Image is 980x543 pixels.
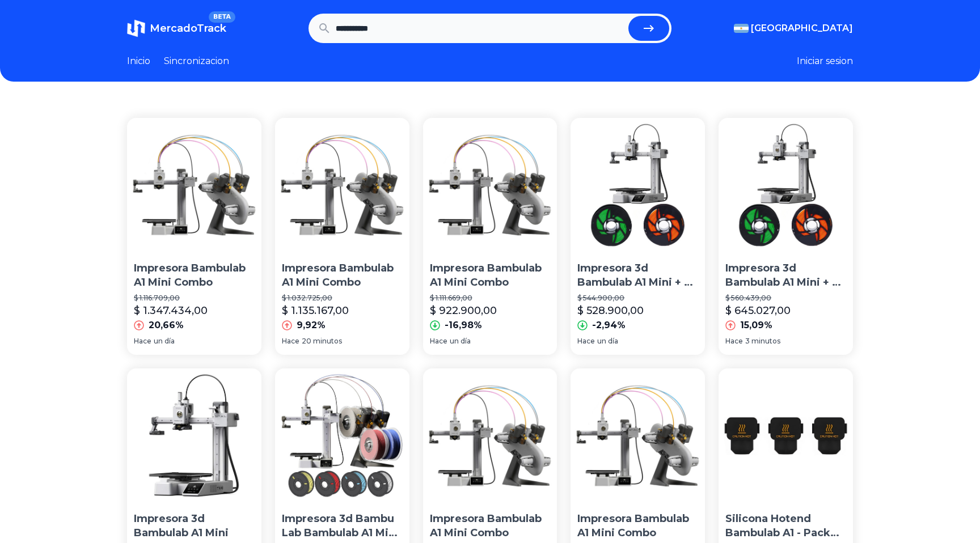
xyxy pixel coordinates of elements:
span: BETA [209,11,235,23]
span: un día [597,337,618,346]
p: Impresora Bambulab A1 Mini Combo [134,261,255,290]
span: Hace [282,337,299,346]
p: $ 922.900,00 [430,303,497,319]
p: Impresora Bambulab A1 Mini Combo [430,261,551,290]
span: Hace [577,337,595,346]
p: Impresora 3d Bambulab A1 Mini [134,512,255,540]
span: 3 minutos [745,337,780,346]
img: Impresora 3d Bambu Lab Bambulab A1 Mini Combo + 4 Kg Pla [275,368,409,503]
span: Hace [430,337,447,346]
a: Impresora Bambulab A1 Mini ComboImpresora Bambulab A1 Mini Combo$ 1.032.725,00$ 1.135.167,009,92%... [275,118,409,355]
img: Impresora Bambulab A1 Mini Combo [127,118,261,252]
p: $ 1.032.725,00 [282,294,403,303]
p: 20,66% [149,319,184,332]
span: 20 minutos [302,337,342,346]
img: Impresora Bambulab A1 Mini Combo [571,368,705,503]
p: $ 645.027,00 [725,303,791,319]
p: Impresora 3d Bambu Lab Bambulab A1 Mini Combo + 4 Kg Pla [282,512,403,540]
button: [GEOGRAPHIC_DATA] [734,22,853,35]
a: MercadoTrackBETA [127,19,226,37]
a: Impresora Bambulab A1 Mini ComboImpresora Bambulab A1 Mini Combo$ 1.111.669,00$ 922.900,00-16,98%... [423,118,557,355]
img: Impresora Bambulab A1 Mini Combo [275,118,409,252]
img: Argentina [734,24,749,33]
p: $ 1.116.709,00 [134,294,255,303]
p: $ 528.900,00 [577,303,644,319]
img: Impresora Bambulab A1 Mini Combo [423,118,557,252]
p: 15,09% [740,319,772,332]
span: MercadoTrack [150,22,226,35]
p: $ 1.135.167,00 [282,303,349,319]
p: $ 1.111.669,00 [430,294,551,303]
button: Iniciar sesion [797,54,853,68]
img: Impresora Bambulab A1 Mini Combo [423,368,557,503]
p: 9,92% [297,319,326,332]
a: Sincronizacion [164,54,229,68]
img: Impresora 3d Bambulab A1 Mini + 2 Rollos De Filamentos [571,118,705,252]
span: un día [154,337,175,346]
p: $ 1.347.434,00 [134,303,208,319]
p: -2,94% [592,319,626,332]
a: Impresora Bambulab A1 Mini ComboImpresora Bambulab A1 Mini Combo$ 1.116.709,00$ 1.347.434,0020,66... [127,118,261,355]
img: Impresora 3d Bambulab A1 Mini + 2 Kg De Filamentos [719,118,853,252]
p: Impresora Bambulab A1 Mini Combo [577,512,698,540]
p: Impresora Bambulab A1 Mini Combo [430,512,551,540]
span: un día [450,337,471,346]
p: Impresora Bambulab A1 Mini Combo [282,261,403,290]
span: [GEOGRAPHIC_DATA] [751,22,853,35]
p: $ 560.439,00 [725,294,846,303]
a: Impresora 3d Bambulab A1 Mini + 2 Rollos De FilamentosImpresora 3d Bambulab A1 Mini + 2 Rollos De... [571,118,705,355]
p: $ 544.900,00 [577,294,698,303]
img: Impresora 3d Bambulab A1 Mini [127,368,261,503]
p: Impresora 3d Bambulab A1 Mini + 2 Kg De Filamentos [725,261,846,290]
a: Impresora 3d Bambulab A1 Mini + 2 Kg De FilamentosImpresora 3d Bambulab A1 Mini + 2 Kg De Filamen... [719,118,853,355]
p: Silicona Hotend Bambulab A1 - Pack X3 - Para A1 Y A1 Mini [725,512,846,540]
p: -16,98% [445,319,482,332]
img: Silicona Hotend Bambulab A1 - Pack X3 - Para A1 Y A1 Mini [719,368,853,503]
img: MercadoTrack [127,19,145,37]
span: Hace [725,337,743,346]
p: Impresora 3d Bambulab A1 Mini + 2 Rollos De Filamentos [577,261,698,290]
a: Inicio [127,54,150,68]
span: Hace [134,337,151,346]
